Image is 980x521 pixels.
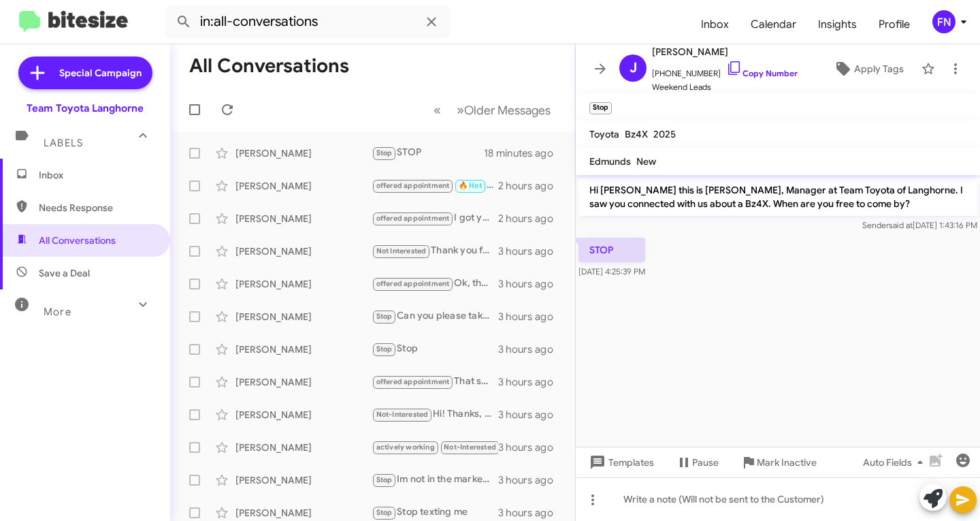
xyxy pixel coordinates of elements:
[39,266,90,280] span: Save a Deal
[578,266,645,277] span: [DATE] 4:25:39 PM
[18,57,152,89] a: Special Campaign
[589,128,619,140] span: Toyota
[807,5,868,44] a: Insights
[39,201,154,215] span: Needs Response
[372,472,498,488] div: Im not in the market for a car, please don't text me anymore
[862,220,977,230] span: Sender [DATE] 1:43:16 PM
[576,450,665,475] button: Templates
[372,145,484,161] div: STOP
[27,101,144,115] div: Team Toyota Langhorne
[726,68,798,78] a: Copy Number
[376,148,393,157] span: Stop
[652,44,798,60] span: [PERSON_NAME]
[730,450,828,475] button: Mark Inactive
[498,441,564,454] div: 3 hours ago
[652,80,798,94] span: Weekend Leads
[235,244,372,258] div: [PERSON_NAME]
[636,155,656,168] span: New
[376,247,427,255] span: Not Interested
[376,508,393,517] span: Stop
[498,408,564,422] div: 3 hours ago
[921,10,965,33] button: FN
[498,506,564,520] div: 3 hours ago
[578,178,977,216] p: Hi [PERSON_NAME] this is [PERSON_NAME], Manager at Team Toyota of Langhorne. I saw you connected ...
[932,10,955,33] div: FN
[235,375,372,389] div: [PERSON_NAME]
[740,5,807,44] a: Calendar
[372,407,498,422] div: Hi! Thanks, I'm not interested anymore.
[165,5,451,38] input: Search
[625,128,648,140] span: Bz4X
[665,450,730,475] button: Pause
[498,310,564,323] div: 3 hours ago
[39,168,154,182] span: Inbox
[464,103,551,118] span: Older Messages
[854,57,904,81] span: Apply Tags
[448,96,559,124] button: Next
[852,450,939,475] button: Auto Fields
[372,439,498,455] div: Not in the market. Thanks.
[498,244,564,258] div: 3 hours ago
[376,345,393,353] span: Stop
[434,101,441,119] span: «
[372,178,498,193] div: Perfect! I've scheduled your appointment for [DATE] at 4:30pm. Looking forward to seeing you then...
[498,179,564,193] div: 2 hours ago
[690,5,740,44] a: Inbox
[376,181,450,190] span: offered appointment
[889,220,913,230] span: said at
[235,310,372,323] div: [PERSON_NAME]
[578,238,645,262] p: STOP
[498,375,564,389] div: 3 hours ago
[376,214,450,223] span: offered appointment
[459,181,482,190] span: 🔥 Hot
[372,276,498,291] div: Ok, thanks
[652,60,798,80] span: [PHONE_NUMBER]
[498,473,564,487] div: 3 hours ago
[376,377,450,386] span: offered appointment
[498,277,564,291] div: 3 hours ago
[235,212,372,225] div: [PERSON_NAME]
[235,179,372,193] div: [PERSON_NAME]
[372,505,498,520] div: Stop texting me
[630,57,637,79] span: J
[235,506,372,520] div: [PERSON_NAME]
[44,137,83,149] span: Labels
[372,243,498,259] div: Thank you for your kind words! We're here whenever you need us. Feel free to reach out if you eve...
[589,102,612,114] small: Stop
[376,443,435,452] span: actively working
[235,343,372,356] div: [PERSON_NAME]
[868,5,921,44] a: Profile
[235,277,372,291] div: [PERSON_NAME]
[444,443,496,452] span: Not-Interested
[376,475,393,484] span: Stop
[821,57,915,81] button: Apply Tags
[484,146,564,160] div: 18 minutes ago
[59,66,142,80] span: Special Campaign
[189,55,349,77] h1: All Conversations
[372,309,498,324] div: Can you please take us off your list I never inquired
[426,96,559,124] nav: Page navigation example
[235,408,372,422] div: [PERSON_NAME]
[757,450,817,475] span: Mark Inactive
[589,155,631,168] span: Edmunds
[498,343,564,356] div: 3 hours ago
[235,473,372,487] div: [PERSON_NAME]
[498,212,564,225] div: 2 hours ago
[376,279,450,288] span: offered appointment
[372,341,498,357] div: Stop
[44,306,71,318] span: More
[235,441,372,454] div: [PERSON_NAME]
[425,96,449,124] button: Previous
[235,146,372,160] div: [PERSON_NAME]
[692,450,719,475] span: Pause
[39,234,116,247] span: All Conversations
[587,450,654,475] span: Templates
[863,450,928,475] span: Auto Fields
[457,101,464,119] span: »
[376,312,393,321] span: Stop
[653,128,676,140] span: 2025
